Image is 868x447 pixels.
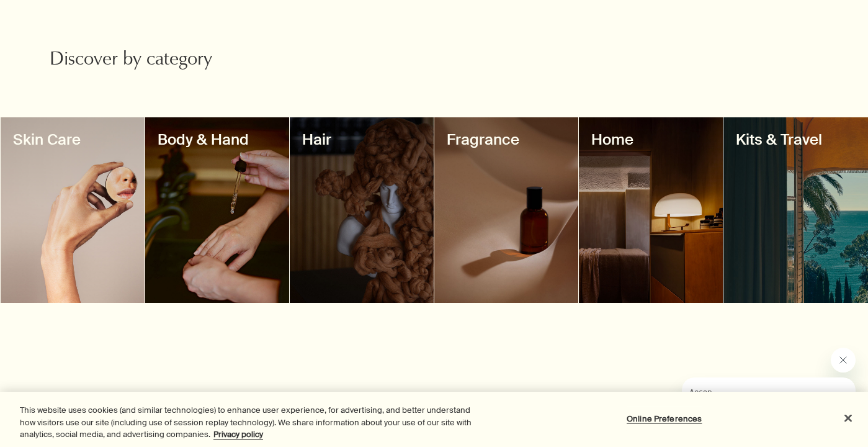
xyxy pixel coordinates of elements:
[591,130,710,150] h3: Home
[213,429,263,440] a: More information about your privacy, opens in a new tab
[625,406,703,431] button: Online Preferences, Opens the preference center dialog
[13,130,132,150] h3: Skin Care
[831,348,856,372] iframe: Close message from Aesop
[290,117,434,303] a: DecorativeHair
[158,130,277,150] h3: Body & Hand
[447,130,566,150] h3: Fragrance
[579,117,723,303] a: DecorativeHome
[723,117,867,303] a: DecorativeKits & Travel
[20,404,477,441] div: This website uses cookies (and similar technologies) to enhance user experience, for advertising,...
[1,117,145,303] a: DecorativeSkin Care
[434,117,578,303] a: DecorativeFragrance
[145,117,289,303] a: DecorativeBody & Hand
[736,130,855,150] h3: Kits & Travel
[50,48,306,73] h2: Discover by category
[682,377,856,435] iframe: Message from Aesop
[652,348,856,435] div: Aesop says "Welcome to Aesop. Would you like any assistance?". Open messaging window to continue ...
[302,130,421,150] h3: Hair
[834,404,862,431] button: Close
